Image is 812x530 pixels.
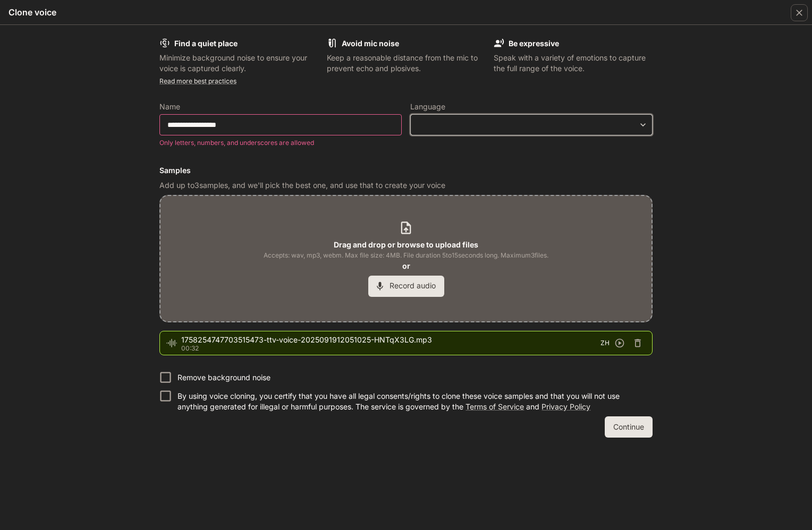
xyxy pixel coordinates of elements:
[402,261,410,270] b: or
[494,53,653,74] p: Speak with a variety of emotions to capture the full range of the voice.
[466,402,524,411] a: Terms of Service
[410,103,445,110] p: Language
[174,39,238,48] b: Find a quiet place
[9,6,56,18] h5: Clone voice
[542,402,590,411] a: Privacy Policy
[600,338,610,348] span: ZH
[177,372,270,383] p: Remove background noise
[411,119,652,130] div: ​
[159,103,180,110] p: Name
[159,180,653,191] p: Add up to 3 samples, and we'll pick the best one, and use that to create your voice
[368,276,444,297] button: Record audio
[342,39,399,48] b: Avoid mic noise
[327,53,486,74] p: Keep a reasonable distance from the mic to prevent echo and plosives.
[159,53,318,74] p: Minimize background noise to ensure your voice is captured clearly.
[605,416,653,438] button: Continue
[334,240,478,249] b: Drag and drop or browse to upload files
[181,335,600,345] span: 1758254747703515473-ttv-voice-2025091912051025-HNTqX3LG.mp3
[177,391,644,412] p: By using voice cloning, you certify that you have all legal consents/rights to clone these voice ...
[159,165,653,176] h6: Samples
[509,39,559,48] b: Be expressive
[264,250,548,261] span: Accepts: wav, mp3, webm. Max file size: 4MB. File duration 5 to 15 seconds long. Maximum 3 files.
[159,77,236,85] a: Read more best practices
[181,345,600,352] p: 00:32
[159,138,394,148] p: Only letters, numbers, and underscores are allowed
